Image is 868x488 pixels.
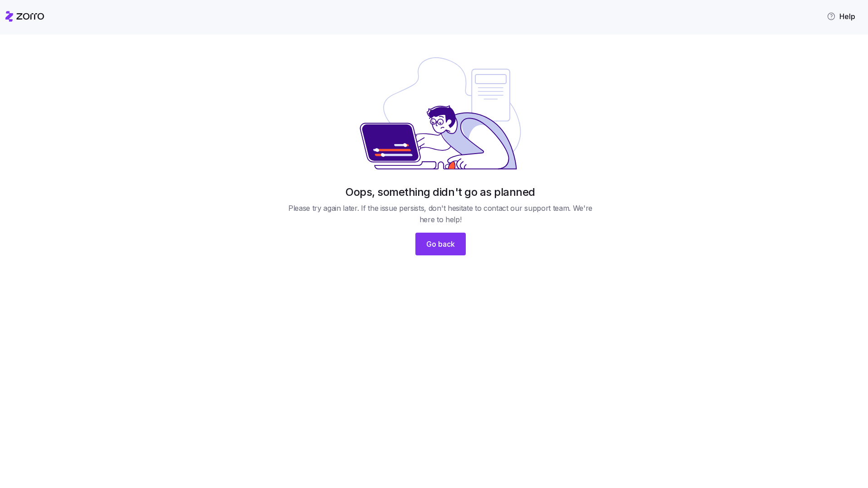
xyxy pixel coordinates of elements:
[415,233,466,255] button: Go back
[284,203,597,225] span: Please try again later. If the issue persists, don't hesitate to contact our support team. We're ...
[426,239,455,249] span: Go back
[345,185,535,199] h1: Oops, something didn't go as planned
[827,11,855,22] span: Help
[819,7,863,25] button: Help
